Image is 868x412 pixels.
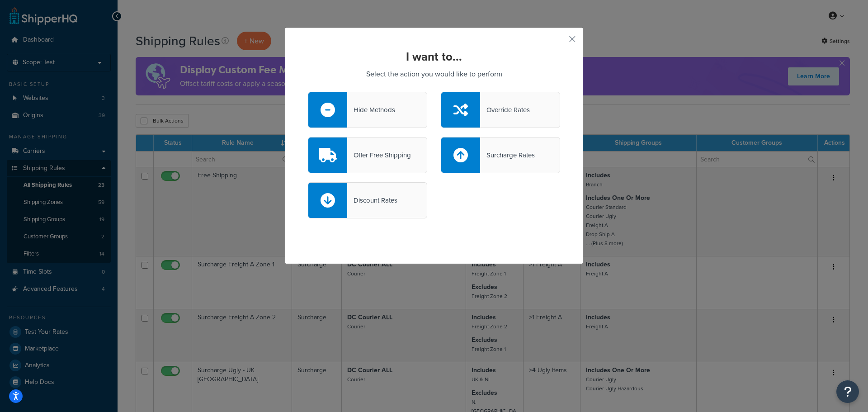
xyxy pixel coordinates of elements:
[406,48,462,65] strong: I want to...
[836,380,859,403] button: Open Resource Center
[347,149,411,161] div: Offer Free Shipping
[308,68,560,81] p: Select the action you would like to perform
[480,149,535,161] div: Surcharge Rates
[347,194,397,207] div: Discount Rates
[347,104,395,116] div: Hide Methods
[480,104,530,116] div: Override Rates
